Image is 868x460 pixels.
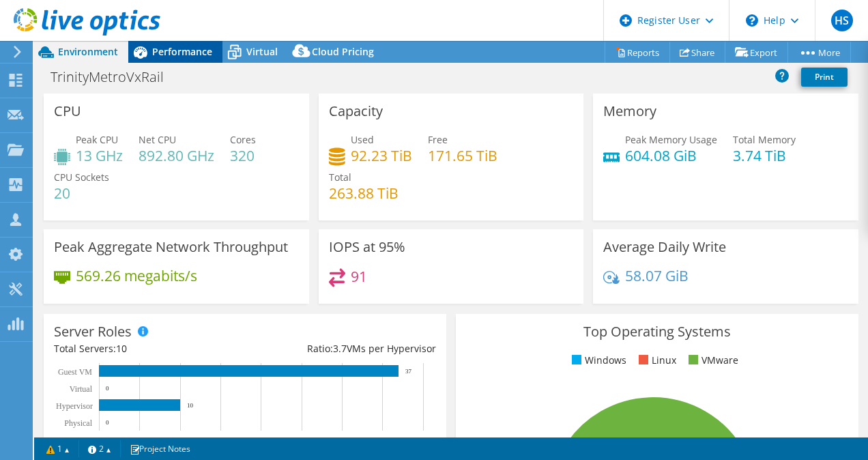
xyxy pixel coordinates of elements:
[245,341,436,356] div: Ratio: VMs per Hypervisor
[44,70,185,85] h1: TrinityMetroVxRail
[466,324,848,339] h3: Top Operating Systems
[76,268,197,283] h4: 569.26 megabits/s
[333,342,347,355] span: 3.7
[329,240,405,255] h3: IOPS at 95%
[635,353,676,368] li: Linux
[605,42,670,63] a: Reports
[246,45,278,58] span: Virtual
[54,186,109,201] h4: 20
[139,133,176,146] span: Net CPU
[603,240,726,255] h3: Average Daily Write
[58,367,92,377] text: Guest VM
[801,68,848,87] a: Print
[54,104,81,119] h3: CPU
[230,148,256,163] h4: 320
[37,440,79,457] a: 1
[351,148,412,163] h4: 92.23 TiB
[116,342,127,355] span: 10
[76,148,123,163] h4: 13 GHz
[603,104,656,119] h3: Memory
[76,133,118,146] span: Peak CPU
[106,419,109,426] text: 0
[312,45,374,58] span: Cloud Pricing
[152,45,212,58] span: Performance
[733,148,796,163] h4: 3.74 TiB
[405,368,412,375] text: 37
[329,171,351,184] span: Total
[428,148,497,163] h4: 171.65 TiB
[187,402,194,409] text: 10
[625,133,717,146] span: Peak Memory Usage
[70,384,93,394] text: Virtual
[625,268,689,283] h4: 58.07 GiB
[78,440,121,457] a: 2
[106,385,109,392] text: 0
[329,186,399,201] h4: 263.88 TiB
[669,42,725,63] a: Share
[351,269,367,284] h4: 91
[787,42,851,63] a: More
[351,133,374,146] span: Used
[733,133,796,146] span: Total Memory
[746,14,758,27] svg: \n
[120,440,200,457] a: Project Notes
[64,418,92,428] text: Physical
[56,401,93,411] text: Hypervisor
[625,148,717,163] h4: 604.08 GiB
[685,353,738,368] li: VMware
[58,45,118,58] span: Environment
[428,133,448,146] span: Free
[230,133,256,146] span: Cores
[139,148,214,163] h4: 892.80 GHz
[54,324,132,339] h3: Server Roles
[831,10,853,31] span: HS
[54,240,288,255] h3: Peak Aggregate Network Throughput
[329,104,383,119] h3: Capacity
[54,171,109,184] span: CPU Sockets
[568,353,626,368] li: Windows
[54,341,245,356] div: Total Servers:
[725,42,788,63] a: Export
